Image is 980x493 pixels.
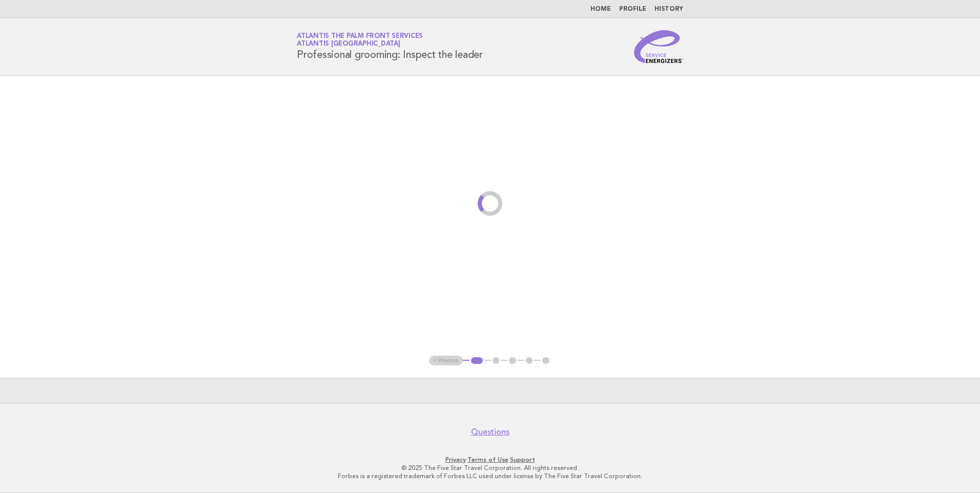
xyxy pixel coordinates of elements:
a: Support [510,456,535,463]
a: Profile [619,6,646,12]
span: Atlantis [GEOGRAPHIC_DATA] [297,41,400,48]
p: Forbes is a registered trademark of Forbes LLC used under license by The Five Star Travel Corpora... [176,472,804,480]
a: Atlantis The Palm Front ServicesAtlantis [GEOGRAPHIC_DATA] [297,33,423,47]
p: © 2025 The Five Star Travel Corporation. All rights reserved. [176,464,804,472]
img: Service Energizers [634,30,683,63]
a: Home [590,6,611,12]
a: History [655,6,683,12]
a: Terms of Use [467,456,508,463]
p: · · [176,456,804,464]
a: Privacy [445,456,466,463]
h1: Professional grooming: Inspect the leader [297,33,483,60]
a: Questions [471,427,509,437]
